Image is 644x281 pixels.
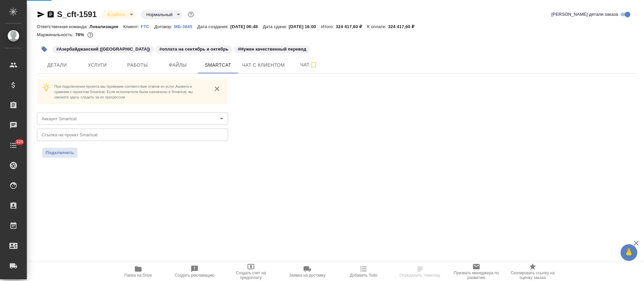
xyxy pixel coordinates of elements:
[12,139,27,145] span: 320
[75,32,86,37] p: 78%
[123,24,141,29] p: Клиент:
[56,46,150,53] p: #Азербайджанский ([GEOGRAPHIC_DATA])
[57,10,97,19] a: S_cft-1591
[52,46,155,52] span: Азербайджанский (Латиница)
[621,244,637,261] button: 🙏
[41,61,73,69] span: Детали
[289,24,321,29] p: [DATE] 16:00
[212,84,222,94] button: close
[186,10,195,19] button: Доп статусы указывают на важность/срочность заказа
[367,24,388,29] p: К оплате:
[174,24,197,29] p: МБ-3845
[141,24,155,29] p: FTC
[238,46,306,53] p: #Нужен качественный перевод
[141,10,182,19] div: В работе
[159,46,228,53] p: #оплата на сентябрь и октябрь
[336,24,367,29] p: 324 417,60 ₽
[46,149,74,156] span: Подключить
[197,24,230,29] p: Дата создания:
[37,42,52,57] button: Добавить тэг
[37,113,228,125] div: ​
[321,24,335,29] p: Итого:
[37,10,45,18] button: Скопировать ссылку для ЯМессенджера
[174,23,197,29] a: МБ-3845
[202,61,234,69] span: Smartcat
[310,61,318,69] svg: Подписаться
[42,148,77,158] button: Подключить
[86,30,95,39] button: 60590.34 RUB;
[388,24,419,29] p: 324 417,60 ₽
[154,24,174,29] p: Договор:
[81,61,113,69] span: Услуги
[2,137,25,154] a: 320
[623,245,635,260] span: 🙏
[263,24,288,29] p: Дата сдачи:
[121,61,154,69] span: Работы
[293,61,325,69] span: Чат
[102,10,136,19] div: В работе
[105,12,127,17] button: В работе
[233,46,311,52] span: Нужен качественный перевод
[37,32,75,37] p: Маржинальность:
[47,10,55,18] button: Скопировать ссылку
[155,46,233,52] span: оплата на сентябрь и октябрь
[90,24,123,29] p: Локализация
[162,61,194,69] span: Файлы
[230,24,263,29] p: [DATE] 06:48
[144,12,174,17] button: Нормальный
[37,24,90,29] p: Ответственная команда:
[242,61,285,69] span: Чат с клиентом
[54,84,207,100] p: При подключении проекта мы проверим соответствие этапов из услуг Awatera и сравним с проектом Sma...
[141,23,155,29] a: FTC
[551,11,618,18] span: [PERSON_NAME] детали заказа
